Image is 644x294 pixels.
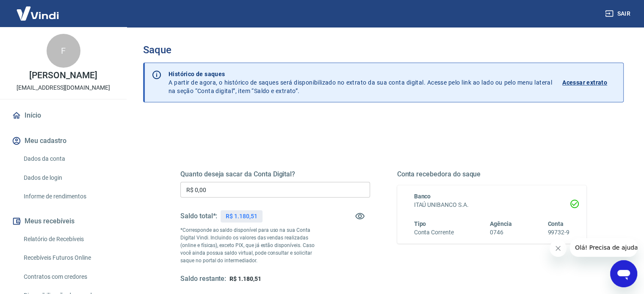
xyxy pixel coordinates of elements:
[570,238,637,257] iframe: Mensagem da empresa
[547,228,569,237] h6: 99732-9
[169,70,552,95] p: A partir de agora, o histórico de saques será disponibilizado no extrato da sua conta digital. Ac...
[10,212,116,231] button: Meus recebíveis
[562,78,607,87] p: Acessar extrato
[20,268,116,286] a: Contratos com credores
[20,231,116,248] a: Relatório de Recebíveis
[180,275,226,283] h5: Saldo restante:
[20,169,116,187] a: Dados de login
[10,132,116,150] button: Meu cadastro
[29,71,97,80] p: [PERSON_NAME]
[17,83,110,92] p: [EMAIL_ADDRESS][DOMAIN_NAME]
[180,212,217,220] h5: Saldo total*:
[5,6,71,13] span: Olá! Precisa de ajuda?
[550,240,567,257] iframe: Fechar mensagem
[10,0,65,26] img: Vindi
[414,201,570,209] h6: ITAÚ UNIBANCO S.A.
[490,220,512,227] span: Agência
[169,70,552,78] p: Histórico de saques
[229,275,261,282] span: R$ 1.180,51
[547,220,564,227] span: Conta
[10,106,116,125] a: Início
[20,249,116,267] a: Recebíveis Futuros Online
[397,170,587,179] h5: Conta recebedora do saque
[20,150,116,168] a: Dados da conta
[47,34,80,68] div: F
[143,44,624,56] h3: Saque
[610,260,637,287] iframe: Botão para abrir a janela de mensagens
[180,226,323,264] p: *Corresponde ao saldo disponível para uso na sua Conta Digital Vindi. Incluindo os valores das ve...
[414,193,431,200] span: Banco
[603,6,634,22] button: Sair
[414,228,454,237] h6: Conta Corrente
[180,170,370,179] h5: Quanto deseja sacar da Conta Digital?
[226,212,257,221] p: R$ 1.180,51
[414,220,426,227] span: Tipo
[562,70,616,95] a: Acessar extrato
[490,228,512,237] h6: 0746
[20,188,116,205] a: Informe de rendimentos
